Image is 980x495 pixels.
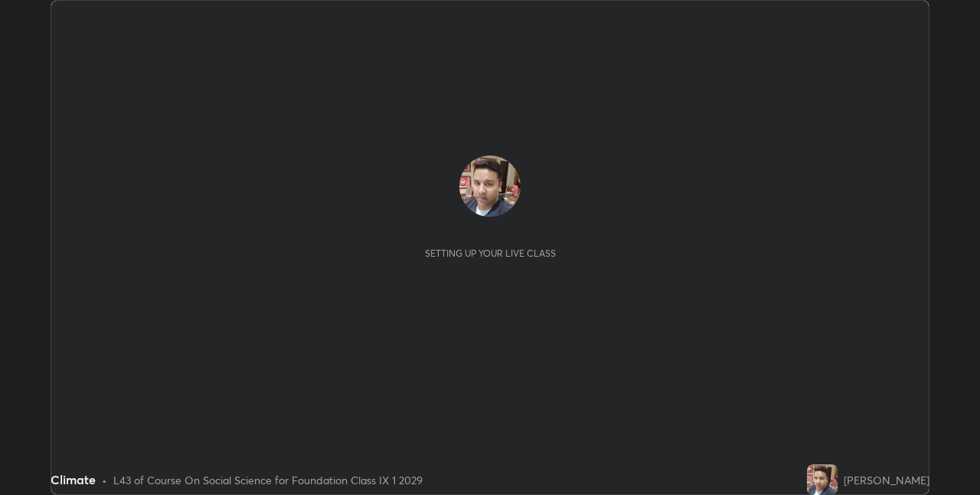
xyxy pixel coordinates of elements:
div: L43 of Course On Social Science for Foundation Class IX 1 2029 [113,472,423,488]
div: Climate [51,470,96,489]
div: Setting up your live class [425,247,556,259]
div: [PERSON_NAME] [844,472,929,488]
img: 3 [459,156,521,217]
div: • [102,472,107,488]
img: 3 [807,464,838,495]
